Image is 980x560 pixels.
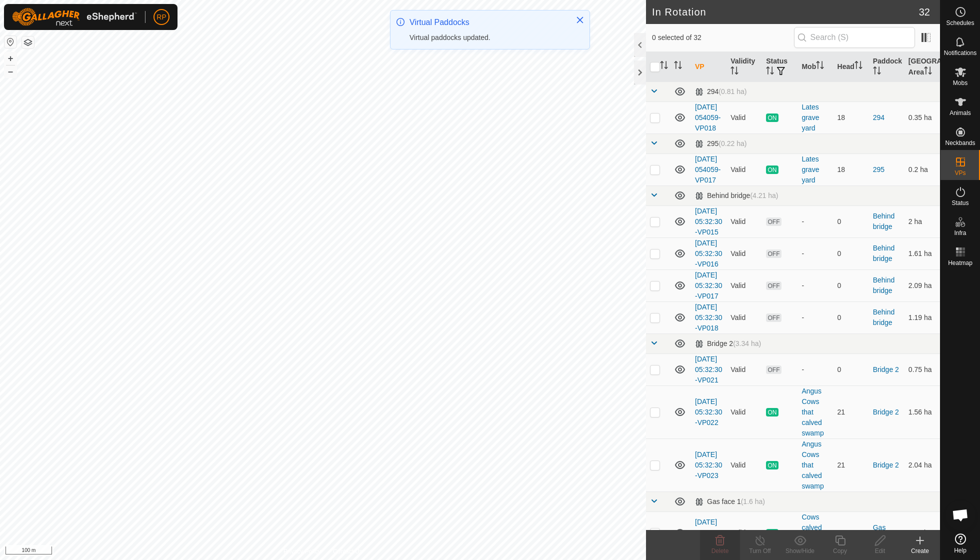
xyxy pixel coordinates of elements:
[816,62,824,70] p-sorticon: Activate to sort
[820,546,860,555] div: Copy
[766,249,781,258] span: OFF
[869,52,904,82] th: Paddock
[156,12,166,22] span: RP
[873,308,895,326] a: Behind bridge
[873,244,895,262] a: Behind bridge
[726,511,762,554] td: Valid
[801,364,829,375] div: -
[945,500,975,530] div: Open chat
[726,237,762,269] td: Valid
[873,461,899,469] a: Bridge 2
[940,529,980,557] a: Help
[801,154,829,185] div: Lates grave yard
[22,36,34,48] button: Map Layers
[4,65,16,77] button: –
[652,32,794,43] span: 0 selected of 32
[948,260,972,266] span: Heatmap
[409,16,565,28] div: Virtual Paddocks
[12,8,137,26] img: Gallagher Logo
[801,248,829,259] div: -
[833,438,869,491] td: 21
[833,269,869,301] td: 0
[730,68,738,76] p-sorticon: Activate to sort
[904,52,940,82] th: [GEOGRAPHIC_DATA] Area
[766,113,778,122] span: ON
[718,87,746,95] span: (0.81 ha)
[695,191,778,200] div: Behind bridge
[945,140,975,146] span: Neckbands
[726,52,762,82] th: Validity
[4,36,16,48] button: Reset Map
[801,312,829,323] div: -
[674,62,682,70] p-sorticon: Activate to sort
[766,313,781,322] span: OFF
[740,546,780,555] div: Turn Off
[726,205,762,237] td: Valid
[833,205,869,237] td: 0
[904,438,940,491] td: 2.04 ha
[801,216,829,227] div: -
[919,4,930,19] span: 32
[718,139,746,147] span: (0.22 ha)
[860,546,900,555] div: Edit
[801,102,829,133] div: Lates grave yard
[873,212,895,230] a: Behind bridge
[695,450,722,479] a: [DATE] 05:32:30-VP023
[953,80,967,86] span: Mobs
[766,461,778,469] span: ON
[944,50,976,56] span: Notifications
[695,271,722,300] a: [DATE] 05:32:30-VP017
[695,239,722,268] a: [DATE] 05:32:30-VP016
[711,547,729,554] span: Delete
[904,353,940,385] td: 0.75 ha
[797,52,833,82] th: Mob
[733,339,761,347] span: (3.34 ha)
[695,518,720,547] a: [DATE] 050009-VP011
[726,438,762,491] td: Valid
[766,529,778,537] span: ON
[904,269,940,301] td: 2.09 ha
[801,512,829,554] div: Cows calved Gas face
[900,546,940,555] div: Create
[766,165,778,174] span: ON
[695,397,722,426] a: [DATE] 05:32:30-VP022
[695,339,761,348] div: Bridge 2
[794,27,915,48] input: Search (S)
[904,237,940,269] td: 1.61 ha
[695,103,720,132] a: [DATE] 054059-VP018
[726,269,762,301] td: Valid
[333,547,362,556] a: Contact Us
[873,113,884,121] a: 294
[924,68,932,76] p-sorticon: Activate to sort
[801,386,829,438] div: Angus Cows that calved swamp
[780,546,820,555] div: Show/Hide
[695,155,720,184] a: [DATE] 054059-VP017
[726,353,762,385] td: Valid
[766,217,781,226] span: OFF
[652,6,919,18] h2: In Rotation
[904,153,940,185] td: 0.2 ha
[873,165,884,173] a: 295
[954,230,966,236] span: Infra
[691,52,726,82] th: VP
[409,32,565,43] div: Virtual paddocks updated.
[741,497,765,505] span: (1.6 ha)
[833,353,869,385] td: 0
[766,365,781,374] span: OFF
[726,385,762,438] td: Valid
[904,301,940,333] td: 1.19 ha
[904,205,940,237] td: 2 ha
[946,20,974,26] span: Schedules
[873,68,881,76] p-sorticon: Activate to sort
[726,301,762,333] td: Valid
[954,170,965,176] span: VPs
[873,276,895,294] a: Behind bridge
[695,139,746,148] div: 295
[873,523,892,542] a: Gas face 1
[695,497,765,506] div: Gas face 1
[695,207,722,236] a: [DATE] 05:32:30-VP015
[695,303,722,332] a: [DATE] 05:32:30-VP018
[949,110,971,116] span: Animals
[726,153,762,185] td: Valid
[904,511,940,554] td: 0.73 ha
